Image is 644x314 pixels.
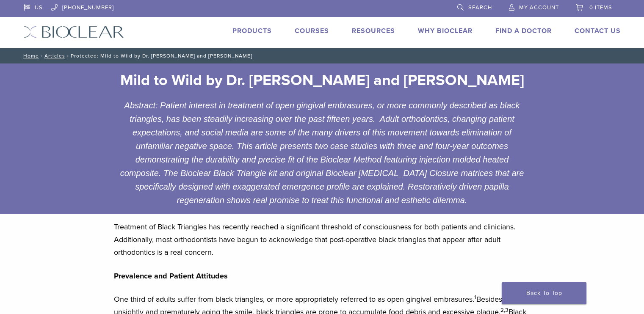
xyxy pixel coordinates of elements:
[65,54,71,58] span: /
[352,27,395,35] a: Resources
[21,53,39,59] a: Home
[295,27,329,35] a: Courses
[114,70,531,91] h2: Mild to Wild by Dr. [PERSON_NAME] and [PERSON_NAME]
[468,4,492,11] span: Search
[17,48,627,63] nav: Protected: Mild to Wild by Dr. [PERSON_NAME] and [PERSON_NAME]
[232,27,272,35] a: Products
[519,4,559,11] span: My Account
[44,53,65,59] a: Articles
[108,99,537,207] div: Abstract: Patient interest in treatment of open gingival embrasures, or more commonly described a...
[474,294,476,301] sup: 1
[575,27,621,35] a: Contact Us
[589,4,612,11] span: 0 items
[500,307,509,314] sup: 2,3
[495,27,552,35] a: Find A Doctor
[114,220,531,259] p: Treatment of Black Triangles has recently reached a significant threshold of consciousness for bo...
[502,282,586,304] a: Back To Top
[24,26,124,38] img: Bioclear
[114,271,228,281] strong: Prevalence and Patient Attitudes
[418,27,473,35] a: Why Bioclear
[39,54,44,58] span: /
